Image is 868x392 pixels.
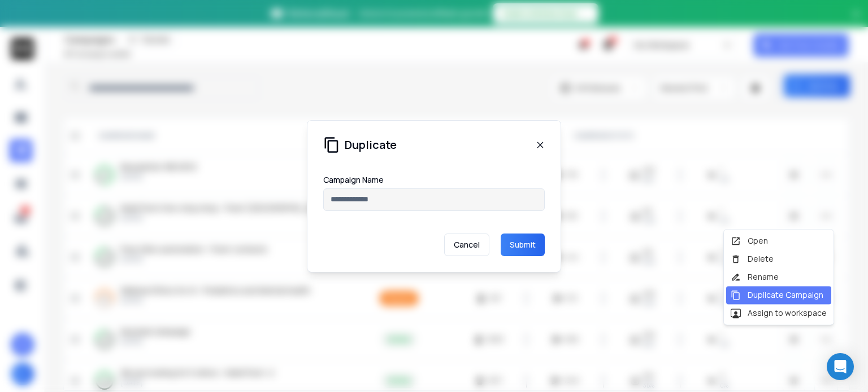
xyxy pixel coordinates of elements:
[731,271,779,283] div: Rename
[731,289,823,301] div: Duplicate Campaign
[731,307,827,319] div: Assign to workspace
[345,137,397,153] h1: Duplicate
[731,235,768,246] div: Open
[827,353,854,380] div: Open Intercom Messenger
[501,234,545,256] button: Submit
[444,234,489,256] p: Cancel
[731,253,774,265] div: Delete
[323,176,384,184] label: Campaign Name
